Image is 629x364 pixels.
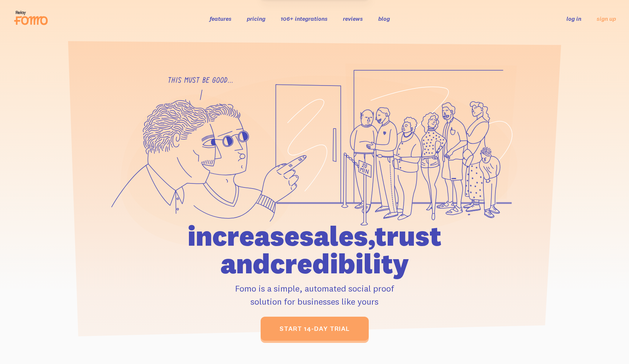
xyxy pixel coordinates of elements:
a: start 14-day trial [261,317,369,341]
a: log in [566,15,581,22]
a: reviews [343,15,363,22]
a: sign up [597,15,616,23]
a: 106+ integrations [281,15,328,22]
a: pricing [247,15,265,22]
h1: increase sales, trust and credibility [146,222,483,277]
p: Fomo is a simple, automated social proof solution for businesses like yours [146,282,483,308]
a: blog [378,15,390,22]
a: features [210,15,232,22]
